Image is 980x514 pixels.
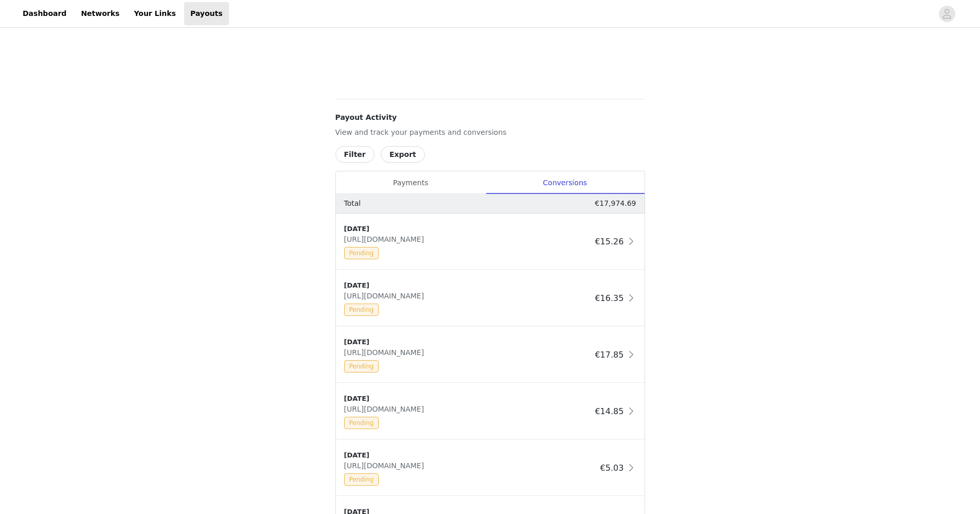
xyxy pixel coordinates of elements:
[344,235,429,243] span: [URL][DOMAIN_NAME]
[344,198,361,209] p: Total
[335,112,645,123] h4: Payout Activity
[336,214,645,270] div: clickable-list-item
[344,337,591,347] div: [DATE]
[128,2,182,25] a: Your Links
[344,280,591,291] div: [DATE]
[344,292,429,300] span: [URL][DOMAIN_NAME]
[344,348,429,357] span: [URL][DOMAIN_NAME]
[344,473,379,486] span: Pending
[336,440,645,497] div: clickable-list-item
[344,462,429,470] span: [URL][DOMAIN_NAME]
[381,146,425,163] button: Export
[344,224,591,234] div: [DATE]
[184,2,229,25] a: Payouts
[336,270,645,327] div: clickable-list-item
[336,171,486,194] div: Payments
[344,405,429,413] span: [URL][DOMAIN_NAME]
[595,237,623,246] span: €15.26
[595,293,623,303] span: €16.35
[942,6,952,22] div: avatar
[344,394,591,404] div: [DATE]
[344,417,379,429] span: Pending
[335,127,645,138] p: View and track your payments and conversions
[16,2,73,25] a: Dashboard
[595,406,623,416] span: €14.85
[595,198,636,209] p: €17,974.69
[336,383,645,440] div: clickable-list-item
[75,2,126,25] a: Networks
[486,171,645,194] div: Conversions
[344,247,379,259] span: Pending
[344,304,379,316] span: Pending
[595,350,623,360] span: €17.85
[344,450,596,460] div: [DATE]
[600,463,624,473] span: €5.03
[335,146,375,163] button: Filter
[344,360,379,373] span: Pending
[336,327,645,383] div: clickable-list-item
